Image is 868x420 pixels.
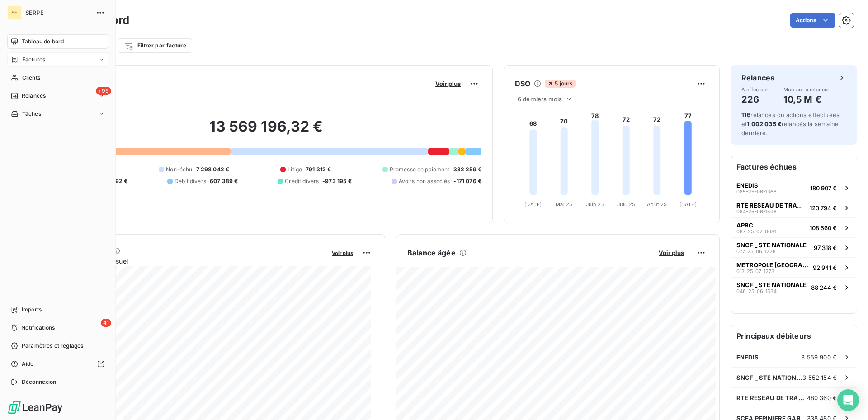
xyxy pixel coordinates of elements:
[736,222,753,229] span: APRC
[332,250,353,256] span: Voir plus
[736,241,807,249] span: SNCF _ STE NATIONALE
[731,156,857,178] h6: Factures échues
[810,204,837,212] span: 123 794 €
[807,394,837,401] span: 480 360 €
[524,201,542,208] tspan: [DATE]
[741,72,774,83] h6: Relances
[51,118,481,145] h2: 13 569 196,32 €
[285,177,319,185] span: Crédit divers
[802,374,837,381] span: 3 552 154 €
[96,87,111,95] span: +99
[288,165,302,174] span: Litige
[810,224,837,231] span: 108 560 €
[329,249,356,257] button: Voir plus
[617,201,635,208] tspan: Juil. 25
[322,177,352,185] span: -973 195 €
[7,5,22,20] div: SE
[435,80,461,87] span: Voir plus
[731,178,857,198] button: ENEDIS085-25-06-1368180 907 €
[7,357,108,371] a: Aide
[22,110,41,118] span: Tâches
[741,111,750,118] span: 116
[811,284,837,291] span: 88 244 €
[736,288,777,294] span: 046-25-06-1534
[736,182,758,189] span: ENEDIS
[22,92,46,100] span: Relances
[25,9,90,16] span: SERPE
[390,165,450,174] span: Promesse de paiement
[586,201,604,208] tspan: Juin 25
[790,13,835,28] button: Actions
[736,202,806,209] span: RTE RESEAU DE TRANSPORT ELECTRICITE
[783,87,830,92] span: Montant à relancer
[101,319,111,327] span: 41
[736,374,802,381] span: SNCF _ STE NATIONALE
[166,165,192,174] span: Non-échu
[22,74,40,82] span: Clients
[731,217,857,237] button: APRC087-25-02-0081108 560 €
[7,400,63,415] img: Logo LeanPay
[736,281,807,288] span: SNCF _ STE NATIONALE
[22,38,64,46] span: Tableau de bord
[407,247,456,258] h6: Balance âgée
[518,95,562,103] span: 6 derniers mois
[736,269,774,274] span: 013-25-07-1273
[21,324,55,332] span: Notifications
[731,257,857,277] button: METROPOLE [GEOGRAPHIC_DATA]013-25-07-127392 941 €
[656,249,687,257] button: Voir plus
[731,198,857,217] button: RTE RESEAU DE TRANSPORT ELECTRICITE084-25-06-1596123 794 €
[22,360,34,368] span: Aide
[741,111,840,137] span: relances ou actions effectuées et relancés la semaine dernière.
[22,378,57,386] span: Déconnexion
[118,38,192,53] button: Filtrer par facture
[736,261,809,269] span: METROPOLE [GEOGRAPHIC_DATA]
[837,389,859,411] div: Open Intercom Messenger
[22,306,42,314] span: Imports
[736,209,777,214] span: 084-25-06-1596
[741,87,769,92] span: À effectuer
[736,394,807,401] span: RTE RESEAU DE TRANSPORT ELECTRICITE
[659,249,684,256] span: Voir plus
[306,165,331,174] span: 791 312 €
[741,92,769,107] h4: 226
[736,189,777,194] span: 085-25-06-1368
[736,229,776,234] span: 087-25-02-0081
[783,92,830,107] h4: 10,5 M €
[731,325,857,347] h6: Principaux débiteurs
[196,165,230,174] span: 7 298 042 €
[433,80,463,88] button: Voir plus
[736,249,776,254] span: 077-25-06-1228
[453,177,481,185] span: -171 076 €
[515,78,530,89] h6: DSO
[801,354,837,361] span: 3 559 900 €
[747,120,782,127] span: 1 002 035 €
[731,237,857,257] button: SNCF _ STE NATIONALE077-25-06-122897 318 €
[51,256,325,266] span: Chiffre d'affaires mensuel
[22,56,45,64] span: Factures
[810,184,837,192] span: 180 907 €
[175,177,206,185] span: Débit divers
[736,354,759,361] span: ENEDIS
[679,201,697,208] tspan: [DATE]
[545,80,575,88] span: 5 jours
[453,165,481,174] span: 332 259 €
[731,277,857,297] button: SNCF _ STE NATIONALE046-25-06-153488 244 €
[814,244,837,251] span: 97 318 €
[399,177,450,185] span: Avoirs non associés
[813,264,837,271] span: 92 941 €
[556,201,572,208] tspan: Mai 25
[22,342,83,350] span: Paramètres et réglages
[210,177,238,185] span: 607 389 €
[647,201,667,208] tspan: Août 25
